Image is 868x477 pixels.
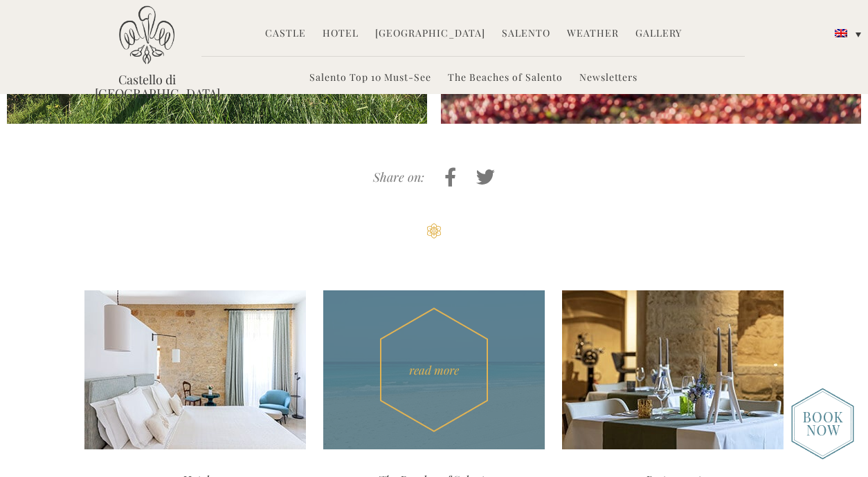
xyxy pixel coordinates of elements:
[309,71,431,86] a: Salento Top 10 Must-See
[265,26,306,42] a: Castle
[323,26,359,42] a: Hotel
[375,26,485,42] a: [GEOGRAPHIC_DATA]
[373,171,424,185] h4: Share on:
[835,29,847,37] img: English
[791,388,854,460] img: new-booknow.png
[579,71,638,86] a: Newsletters
[635,26,682,42] a: Gallery
[502,26,550,42] a: Salento
[567,26,619,42] a: Weather
[323,290,545,449] div: read more
[448,71,563,86] a: The Beaches of Salento
[119,6,174,64] img: Castello di Ugento
[95,73,199,100] a: Castello di [GEOGRAPHIC_DATA]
